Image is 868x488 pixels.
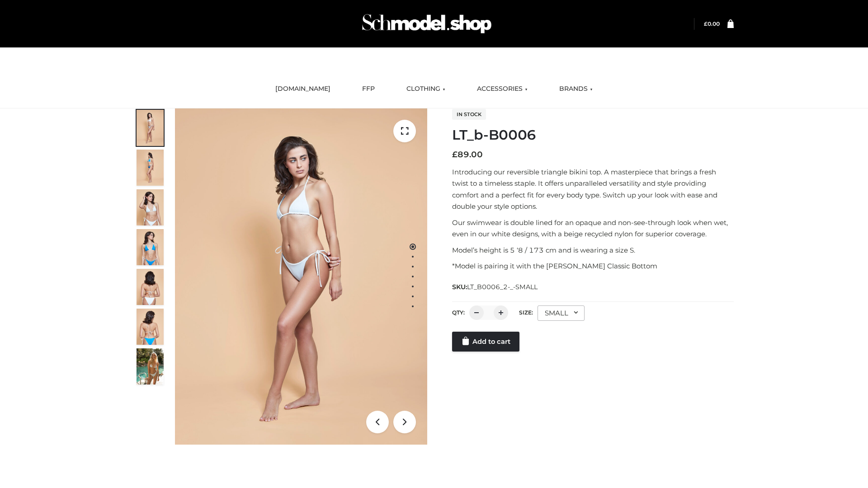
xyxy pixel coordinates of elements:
span: LT_B0006_2-_-SMALL [467,283,538,291]
span: £ [452,150,458,160]
img: ArielClassicBikiniTop_CloudNine_AzureSky_OW114ECO_2-scaled.jpg [137,150,164,186]
a: BRANDS [552,79,599,99]
span: In stock [452,109,486,120]
img: Schmodel Admin 964 [359,6,495,42]
a: [DOMAIN_NAME] [269,79,337,99]
p: Our swimwear is double lined for an opaque and non-see-through look when wet, even in our white d... [452,217,734,240]
bdi: 0.00 [704,20,720,27]
img: ArielClassicBikiniTop_CloudNine_AzureSky_OW114ECO_4-scaled.jpg [137,229,164,265]
a: ACCESSORIES [470,79,534,99]
p: Introducing our reversible triangle bikini top. A masterpiece that brings a fresh twist to a time... [452,166,734,212]
span: SKU: [452,282,538,292]
img: ArielClassicBikiniTop_CloudNine_AzureSky_OW114ECO_1 [175,108,427,445]
label: Size: [519,309,533,316]
img: ArielClassicBikiniTop_CloudNine_AzureSky_OW114ECO_7-scaled.jpg [137,269,164,305]
a: Add to cart [452,332,519,352]
a: £0.00 [704,20,720,27]
p: *Model is pairing it with the [PERSON_NAME] Classic Bottom [452,260,734,272]
img: Arieltop_CloudNine_AzureSky2.jpg [137,348,164,385]
img: ArielClassicBikiniTop_CloudNine_AzureSky_OW114ECO_1-scaled.jpg [137,110,164,146]
a: FFP [355,79,382,99]
span: £ [704,20,708,27]
label: QTY: [452,309,465,316]
bdi: 89.00 [452,150,483,160]
a: CLOTHING [400,79,452,99]
img: ArielClassicBikiniTop_CloudNine_AzureSky_OW114ECO_3-scaled.jpg [137,189,164,225]
p: Model’s height is 5 ‘8 / 173 cm and is wearing a size S. [452,244,734,256]
div: SMALL [538,305,585,321]
h1: LT_b-B0006 [452,127,734,143]
img: ArielClassicBikiniTop_CloudNine_AzureSky_OW114ECO_8-scaled.jpg [137,309,164,345]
